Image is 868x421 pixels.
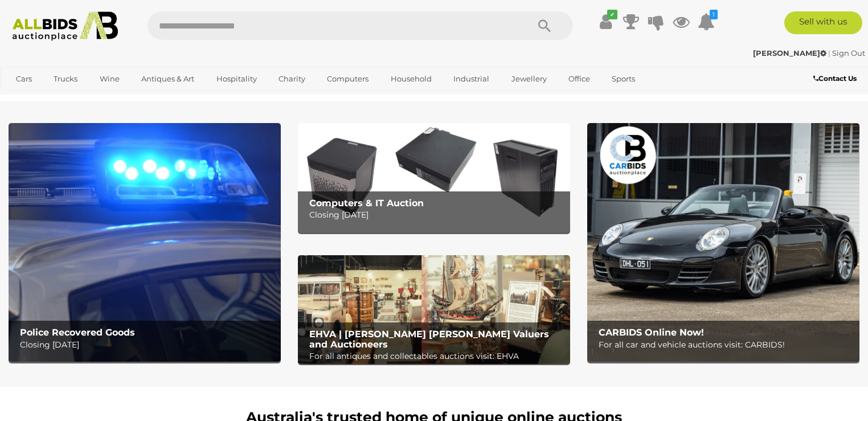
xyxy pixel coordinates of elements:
[309,198,424,209] b: Computers & IT Auction
[784,11,862,34] a: Sell with us
[599,338,854,352] p: For all car and vehicle auctions visit: CARBIDS!
[298,255,570,364] img: EHVA | Evans Hastings Valuers and Auctioneers
[320,70,376,88] a: Computers
[134,70,202,88] a: Antiques & Art
[6,11,124,41] img: Allbids.com.au
[597,11,615,32] a: ✔
[209,70,264,88] a: Hospitality
[298,123,570,232] a: Computers & IT Auction Computers & IT Auction Closing [DATE]
[604,70,642,88] a: Sports
[832,48,865,58] a: Sign Out
[587,123,859,362] img: CARBIDS Online Now!
[813,72,859,85] a: Contact Us
[710,10,718,19] i: 1
[753,48,826,58] strong: [PERSON_NAME]
[753,48,828,58] a: [PERSON_NAME]
[46,70,85,88] a: Trucks
[271,70,313,88] a: Charity
[813,74,857,83] b: Contact Us
[9,88,104,107] a: [GEOGRAPHIC_DATA]
[561,70,597,88] a: Office
[383,70,439,88] a: Household
[20,338,275,352] p: Closing [DATE]
[92,70,127,88] a: Wine
[9,70,39,88] a: Cars
[9,123,281,362] img: Police Recovered Goods
[446,70,497,88] a: Industrial
[516,11,573,40] button: Search
[309,329,549,350] b: EHVA | [PERSON_NAME] [PERSON_NAME] Valuers and Auctioneers
[607,10,617,19] i: ✔
[20,327,135,338] b: Police Recovered Goods
[828,48,830,58] span: |
[309,208,564,222] p: Closing [DATE]
[298,255,570,364] a: EHVA | Evans Hastings Valuers and Auctioneers EHVA | [PERSON_NAME] [PERSON_NAME] Valuers and Auct...
[698,11,715,32] a: 1
[309,349,564,363] p: For all antiques and collectables auctions visit: EHVA
[599,327,704,338] b: CARBIDS Online Now!
[587,123,859,362] a: CARBIDS Online Now! CARBIDS Online Now! For all car and vehicle auctions visit: CARBIDS!
[9,123,281,362] a: Police Recovered Goods Police Recovered Goods Closing [DATE]
[504,70,554,88] a: Jewellery
[298,123,570,232] img: Computers & IT Auction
